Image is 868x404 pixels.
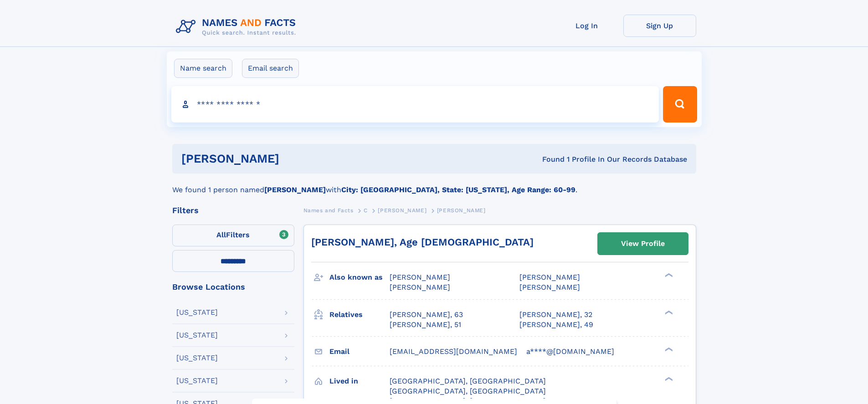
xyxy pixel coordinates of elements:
[172,15,303,39] img: Logo Names and Facts
[311,236,534,248] a: [PERSON_NAME], Age [DEMOGRAPHIC_DATA]
[663,86,697,123] button: Search Button
[176,309,218,316] div: [US_STATE]
[329,373,390,389] h3: Lived in
[176,377,218,384] div: [US_STATE]
[390,320,461,330] a: [PERSON_NAME], 51
[329,344,390,359] h3: Email
[176,354,218,362] div: [US_STATE]
[519,283,580,291] span: [PERSON_NAME]
[172,283,294,291] div: Browse Locations
[264,185,326,194] b: [PERSON_NAME]
[390,377,546,385] span: [GEOGRAPHIC_DATA], [GEOGRAPHIC_DATA]
[663,309,673,315] div: ❯
[341,185,575,194] b: City: [GEOGRAPHIC_DATA], State: [US_STATE], Age Range: 60-99
[364,207,368,214] span: C
[176,332,218,339] div: [US_STATE]
[329,270,390,285] h3: Also known as
[663,376,673,382] div: ❯
[172,225,294,246] label: Filters
[172,206,294,215] div: Filters
[174,59,232,78] label: Name search
[437,207,486,214] span: [PERSON_NAME]
[216,230,226,239] span: All
[390,387,546,395] span: [GEOGRAPHIC_DATA], [GEOGRAPHIC_DATA]
[390,283,450,291] span: [PERSON_NAME]
[663,272,673,278] div: ❯
[411,154,687,164] div: Found 1 Profile In Our Records Database
[623,15,696,37] a: Sign Up
[378,207,426,214] span: [PERSON_NAME]
[242,59,299,78] label: Email search
[181,153,411,164] h1: [PERSON_NAME]
[329,307,390,322] h3: Relatives
[598,233,688,255] a: View Profile
[550,15,623,37] a: Log In
[378,205,426,216] a: [PERSON_NAME]
[519,320,593,330] a: [PERSON_NAME], 49
[621,233,665,254] div: View Profile
[519,273,580,281] span: [PERSON_NAME]
[364,205,368,216] a: C
[519,310,592,320] a: [PERSON_NAME], 32
[663,346,673,352] div: ❯
[303,205,354,216] a: Names and Facts
[390,273,450,281] span: [PERSON_NAME]
[390,347,517,356] span: [EMAIL_ADDRESS][DOMAIN_NAME]
[172,174,696,195] div: We found 1 person named with .
[171,86,659,123] input: search input
[390,310,463,320] a: [PERSON_NAME], 63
